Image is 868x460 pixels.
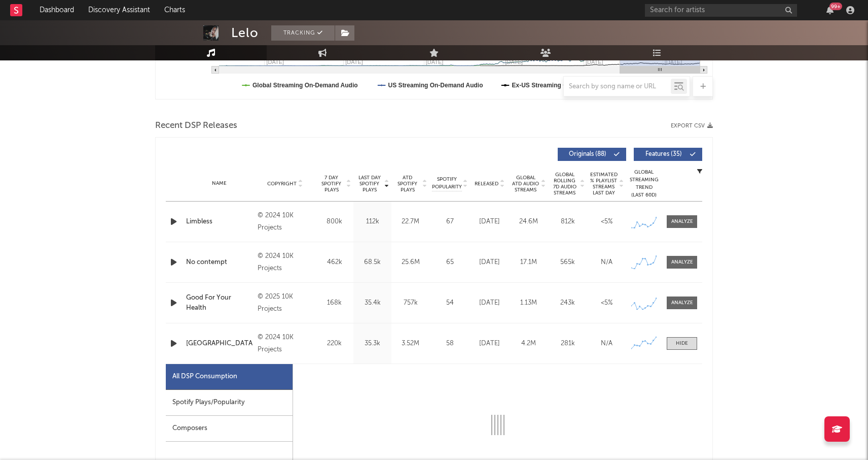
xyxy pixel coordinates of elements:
span: Estimated % Playlist Streams Last Day [590,172,618,196]
div: N/A [590,257,624,268]
div: Global Streaming Trend (Last 60D) [629,169,659,199]
button: Originals(88) [558,148,626,161]
span: Recent DSP Releases [155,120,237,132]
input: Search for artists [645,4,797,17]
div: 757k [394,298,427,308]
div: 67 [432,217,467,227]
div: 1.13M [512,298,546,308]
div: <5% [590,298,624,308]
span: Copyright [267,181,297,187]
div: 565k [551,257,585,268]
button: 99+ [826,6,834,14]
div: Lelo [231,25,259,41]
div: 281k [551,339,585,349]
a: [GEOGRAPHIC_DATA] [186,339,252,349]
div: [DATE] [473,217,507,227]
span: Features ( 35 ) [640,151,687,157]
div: 22.7M [394,217,427,227]
div: 68.5k [356,257,389,268]
div: 812k [551,217,585,227]
div: Composers [166,416,293,442]
a: No contempt [186,257,252,268]
div: 58 [432,339,467,349]
div: [DATE] [473,339,507,349]
a: Good For Your Health [186,293,252,313]
div: 220k [318,339,351,349]
div: 168k [318,298,351,308]
div: <5% [590,217,624,227]
span: ATD Spotify Plays [394,175,421,193]
div: 35.4k [356,298,389,308]
span: Originals ( 88 ) [564,151,611,157]
div: 3.52M [394,339,427,349]
span: Last Day Spotify Plays [356,175,383,193]
input: Search by song name or URL [564,83,671,91]
button: Features(35) [634,148,702,161]
button: Tracking [271,25,335,41]
span: Global Rolling 7D Audio Streams [551,172,578,196]
div: 4.2M [512,339,546,349]
div: © 2024 10K Projects [258,332,313,356]
div: 54 [432,298,467,308]
div: 800k [318,217,351,227]
span: Spotify Popularity [432,176,462,191]
div: 112k [356,217,389,227]
div: 65 [432,257,467,268]
div: 462k [318,257,351,268]
a: Limbless [186,217,252,227]
div: Name [186,180,252,187]
div: N/A [590,339,624,349]
div: © 2025 10K Projects [258,291,313,315]
div: Spotify Plays/Popularity [166,390,293,416]
div: [DATE] [473,257,507,268]
button: Export CSV [671,123,713,129]
div: 35.3k [356,339,389,349]
span: Global ATD Audio Streams [512,175,539,193]
div: 17.1M [512,257,546,268]
div: © 2024 10K Projects [258,210,313,234]
div: 25.6M [394,257,427,268]
span: Released [475,181,498,187]
div: All DSP Consumption [166,364,293,390]
div: [DATE] [473,298,507,308]
div: © 2024 10K Projects [258,250,313,275]
div: All DSP Consumption [172,371,237,383]
div: 243k [551,298,585,308]
div: 99 + [829,3,842,10]
div: 24.6M [512,217,546,227]
span: 7 Day Spotify Plays [318,175,345,193]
